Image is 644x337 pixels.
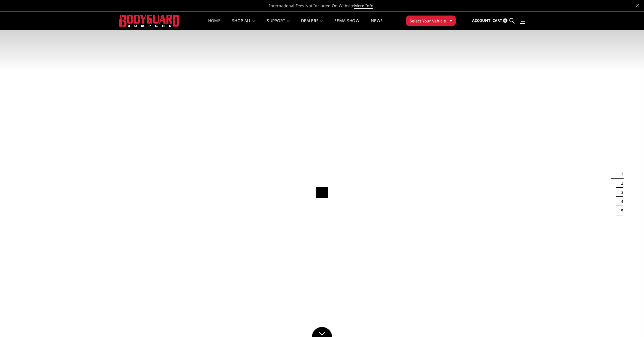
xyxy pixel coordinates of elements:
a: Home [208,19,221,30]
button: 3 of 5 [618,188,623,197]
button: Select Your Vehicle [406,16,456,26]
a: Click to Down [312,327,332,337]
a: Dealers [301,19,323,30]
a: shop all [232,19,255,30]
a: More Info [354,3,373,9]
a: Account [472,13,490,28]
a: Support [267,19,290,30]
span: Select Your Vehicle [410,18,446,24]
button: 4 of 5 [618,197,623,206]
a: SEMA Show [334,19,359,30]
img: BODYGUARD BUMPERS [119,15,180,26]
a: Cart 0 [492,13,507,28]
button: 1 of 5 [618,170,623,179]
span: Account [472,18,490,23]
span: Cart [492,18,502,23]
button: 2 of 5 [618,179,623,188]
button: 5 of 5 [618,206,623,215]
a: News [371,19,383,30]
span: ▾ [450,18,452,24]
span: 0 [503,18,507,23]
